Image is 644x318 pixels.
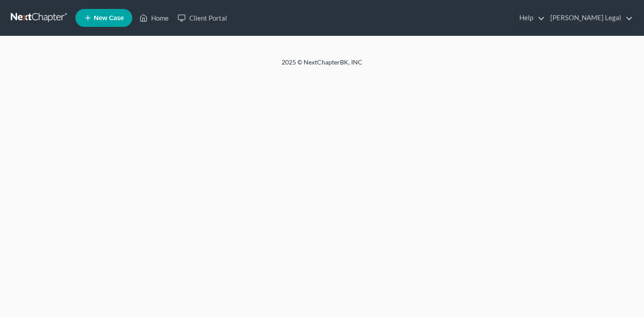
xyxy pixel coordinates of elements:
div: 2025 © NextChapterBK, INC [66,58,578,74]
a: Client Portal [173,10,231,26]
a: Help [515,10,545,26]
new-legal-case-button: New Case [75,9,132,27]
a: Home [135,10,173,26]
a: [PERSON_NAME] Legal [546,10,633,26]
